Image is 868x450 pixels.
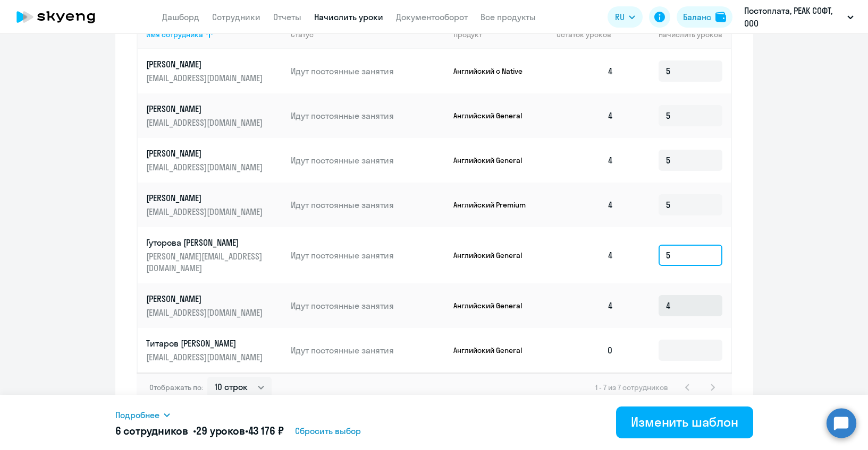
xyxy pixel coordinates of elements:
[557,30,611,39] span: Остаток уроков
[396,12,468,22] a: Документооборот
[453,155,533,165] p: Английский General
[146,250,265,274] p: [PERSON_NAME][EMAIL_ADDRESS][DOMAIN_NAME]
[212,12,260,22] a: Сотрудники
[314,12,383,22] a: Начислить уроки
[146,148,265,159] p: [PERSON_NAME]
[149,383,203,392] span: Отображать по:
[548,93,622,138] td: 4
[146,337,265,349] p: Титаров [PERSON_NAME]
[115,409,159,421] span: Подробнее
[557,30,622,39] div: Остаток уроков
[115,423,284,438] h5: 6 сотрудников • •
[548,138,622,183] td: 4
[146,206,265,218] p: [EMAIL_ADDRESS][DOMAIN_NAME]
[162,12,199,22] a: Дашборд
[196,424,245,437] span: 29 уроков
[291,110,445,122] p: Идут постоянные занятия
[453,301,533,310] p: Английский General
[291,65,445,77] p: Идут постоянные занятия
[146,237,283,274] a: Гуторова [PERSON_NAME][PERSON_NAME][EMAIL_ADDRESS][DOMAIN_NAME]
[595,383,668,392] span: 1 - 7 из 7 сотрудников
[715,12,726,22] img: balance
[453,30,482,39] div: Продукт
[146,192,265,204] p: [PERSON_NAME]
[146,351,265,363] p: [EMAIL_ADDRESS][DOMAIN_NAME]
[677,6,732,28] button: Балансbalance
[291,199,445,211] p: Идут постоянные занятия
[146,293,265,305] p: [PERSON_NAME]
[548,183,622,227] td: 4
[481,12,536,22] a: Все продукты
[622,20,730,49] th: Начислить уроков
[146,148,283,173] a: [PERSON_NAME][EMAIL_ADDRESS][DOMAIN_NAME]
[744,4,843,30] p: Постоплата, РЕАК СОФТ, ООО
[453,250,533,260] p: Английский General
[291,300,445,311] p: Идут постоянные занятия
[146,103,283,128] a: [PERSON_NAME][EMAIL_ADDRESS][DOMAIN_NAME]
[615,11,625,23] span: RU
[453,111,533,120] p: Английский General
[453,30,548,39] div: Продукт
[295,425,361,437] span: Сбросить выбор
[548,227,622,283] td: 4
[548,328,622,373] td: 0
[616,406,753,438] button: Изменить шаблон
[291,30,445,39] div: Статус
[739,4,859,30] button: Постоплата, РЕАК СОФТ, ООО
[291,30,314,39] div: Статус
[291,344,445,356] p: Идут постоянные занятия
[146,293,283,318] a: [PERSON_NAME][EMAIL_ADDRESS][DOMAIN_NAME]
[453,345,533,355] p: Английский General
[146,58,265,70] p: [PERSON_NAME]
[146,337,283,363] a: Титаров [PERSON_NAME][EMAIL_ADDRESS][DOMAIN_NAME]
[453,200,533,210] p: Английский Premium
[146,72,265,84] p: [EMAIL_ADDRESS][DOMAIN_NAME]
[146,30,283,39] div: Имя сотрудника
[146,237,265,248] p: Гуторова [PERSON_NAME]
[291,154,445,166] p: Идут постоянные занятия
[683,11,711,23] div: Баланс
[248,424,284,437] span: 43 176 ₽
[608,6,643,28] button: RU
[291,249,445,261] p: Идут постоянные занятия
[146,30,203,39] div: Имя сотрудника
[146,58,283,84] a: [PERSON_NAME][EMAIL_ADDRESS][DOMAIN_NAME]
[146,161,265,173] p: [EMAIL_ADDRESS][DOMAIN_NAME]
[548,283,622,328] td: 4
[146,103,265,115] p: [PERSON_NAME]
[631,413,738,430] div: Изменить шаблон
[146,192,283,218] a: [PERSON_NAME][EMAIL_ADDRESS][DOMAIN_NAME]
[548,49,622,93] td: 4
[453,66,533,76] p: Английский с Native
[273,12,301,22] a: Отчеты
[146,117,265,128] p: [EMAIL_ADDRESS][DOMAIN_NAME]
[146,307,265,318] p: [EMAIL_ADDRESS][DOMAIN_NAME]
